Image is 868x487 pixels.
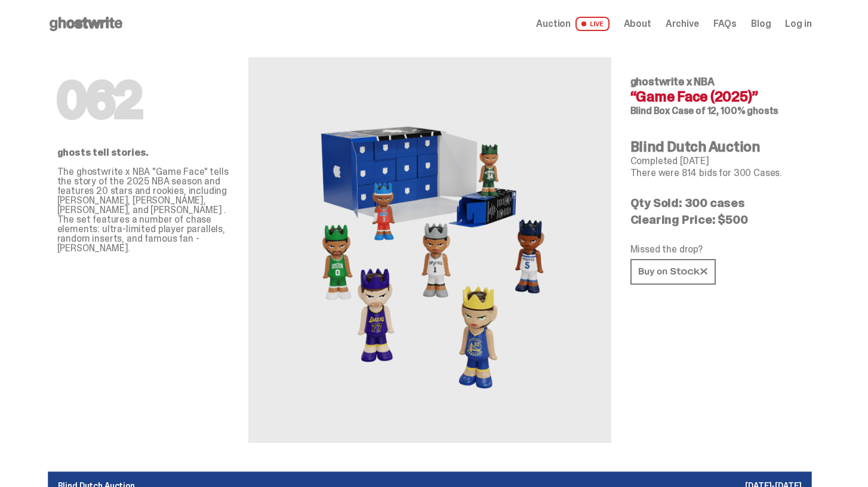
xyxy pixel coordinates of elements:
[666,19,699,29] a: Archive
[630,168,802,178] p: There were 814 bids for 300 Cases.
[630,104,670,117] span: Blind Box
[630,197,802,209] p: Qty Sold: 300 cases
[57,148,229,158] p: ghosts tell stories.
[536,19,571,29] span: Auction
[630,75,715,89] span: ghostwrite x NBA
[57,76,229,124] h1: 062
[630,140,802,154] h4: Blind Dutch Auction
[713,19,737,29] a: FAQs
[630,156,802,166] p: Completed [DATE]
[57,167,229,253] p: The ghostwrite x NBA "Game Face" tells the story of the 2025 NBA season and features 20 stars and...
[536,17,609,31] a: Auction LIVE
[624,19,651,29] a: About
[785,19,811,29] a: Log in
[630,214,802,226] p: Clearing Price: $500
[672,104,778,117] span: Case of 12, 100% ghosts
[630,90,802,104] h4: “Game Face (2025)”
[575,17,610,31] span: LIVE
[751,19,771,29] a: Blog
[630,245,802,254] p: Missed the drop?
[298,86,561,414] img: NBA&ldquo;Game Face (2025)&rdquo;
